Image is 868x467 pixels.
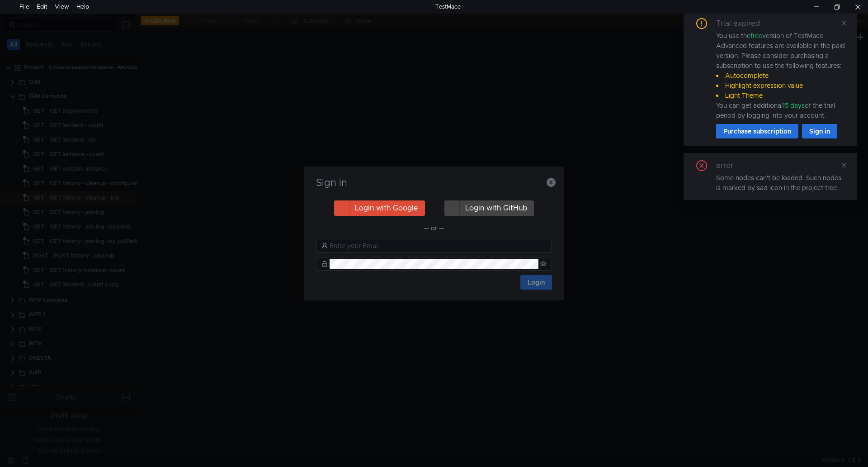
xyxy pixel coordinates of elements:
[750,32,762,40] span: free
[444,200,534,216] button: Login with GitHub
[315,177,553,188] h3: Sign in
[783,101,805,110] span: 15 days
[716,100,846,120] div: You can get additional of the trial period by logging into your account.
[716,31,846,120] div: You use the version of TestMace. Advanced features are available in the paid version. Please cons...
[716,81,846,91] li: Highlight expression value
[716,91,846,100] li: Light Theme
[316,223,552,233] div: — or —
[716,173,846,193] div: Some nodes can't be loaded. Such nodes is marked by sad icon in the project tree.
[330,241,547,251] input: Enter your Email
[334,200,425,216] button: Login with Google
[716,124,798,138] button: Purchase subscription
[716,18,771,29] div: Trial expired
[716,71,846,81] li: Autocomplete
[802,124,837,138] button: Sign in
[716,160,744,171] div: error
